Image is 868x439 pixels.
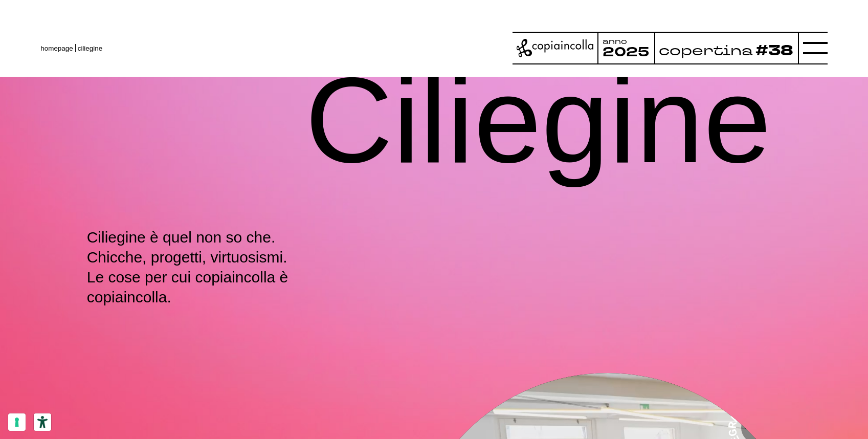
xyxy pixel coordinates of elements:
tspan: copertina [659,41,753,59]
tspan: 2025 [602,43,649,61]
a: homepage [40,45,73,52]
span: ciliegine [78,45,102,52]
tspan: anno [602,36,627,47]
button: Le tue preferenze relative al consenso per le tecnologie di tracciamento [8,413,26,431]
button: Strumenti di accessibilità [34,413,51,431]
h1: Ciliegine [305,35,771,206]
p: Ciliegine è quel non so che. Chicche, progetti, virtuosismi. Le cose per cui copiaincolla è copia... [87,227,365,307]
tspan: #38 [755,41,793,61]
